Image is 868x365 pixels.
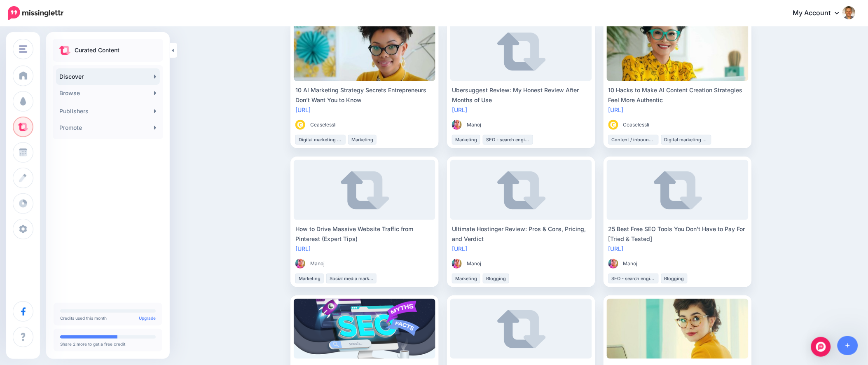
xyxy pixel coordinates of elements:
img: MQSJWLHJCKXV2AQVWKGQBXABK9I9LYSZ_thumb.gif [295,120,305,130]
img: Missinglettr [8,6,63,20]
li: Content / inbound marketing [608,135,659,145]
a: [URL] [295,106,311,113]
a: [URL] [608,106,624,113]
li: Marketing [348,135,377,145]
a: Publishers [56,103,160,119]
div: Open Intercom Messenger [811,337,831,357]
a: My Account [785,3,856,23]
div: 25 Best Free SEO Tools You Don’t Have to Pay For [Tried & Tested] [608,224,747,244]
li: SEO - search engine optimization [608,274,659,283]
li: SEO - search engine optimization [483,135,533,145]
span: Manoj [467,260,481,268]
div: 10 Hacks to Make AI Content Creation Strategies Feel More Authentic [608,85,747,105]
p: Curated Content [75,45,119,55]
li: Marketing [295,274,324,283]
div: Ubersuggest Review: My Honest Review After Months of Use [452,85,590,105]
a: Browse [56,85,160,101]
span: Manoj [467,121,481,129]
a: Discover [56,68,160,85]
li: Blogging [661,274,688,283]
div: How to Drive Massive Website Traffic from Pinterest (Expert Tips) [295,224,434,244]
div: Ultimate Hostinger Review: Pros & Cons, Pricing, and Verdict [452,224,590,244]
span: Ceaselessli [623,121,650,129]
a: [URL] [608,245,624,252]
img: menu.png [19,45,27,53]
a: [URL] [452,106,467,113]
img: Q4V7QUO4NL7KLF7ETPAEVJZD8V2L8K9O_thumb.jpg [452,120,462,130]
span: Manoj [310,260,325,268]
li: Marketing [452,135,480,145]
span: Manoj [623,260,638,268]
img: Q4V7QUO4NL7KLF7ETPAEVJZD8V2L8K9O_thumb.jpg [608,259,618,269]
img: curate.png [59,46,70,55]
a: Promote [56,119,160,136]
li: Marketing [452,274,480,283]
li: Social media marketing [326,274,377,283]
img: Q4V7QUO4NL7KLF7ETPAEVJZD8V2L8K9O_thumb.jpg [295,259,305,269]
a: [URL] [295,245,311,252]
img: Q4V7QUO4NL7KLF7ETPAEVJZD8V2L8K9O_thumb.jpg [452,259,462,269]
img: MQSJWLHJCKXV2AQVWKGQBXABK9I9LYSZ_thumb.gif [608,120,618,130]
li: Digital marketing strategy [661,135,711,145]
li: Blogging [483,274,509,283]
div: 10 AI Marketing Strategy Secrets Entrepreneurs Don’t Want You to Know [295,85,434,105]
li: Digital marketing strategy [295,135,346,145]
a: [URL] [452,245,467,252]
span: Ceaselessli [310,121,337,129]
